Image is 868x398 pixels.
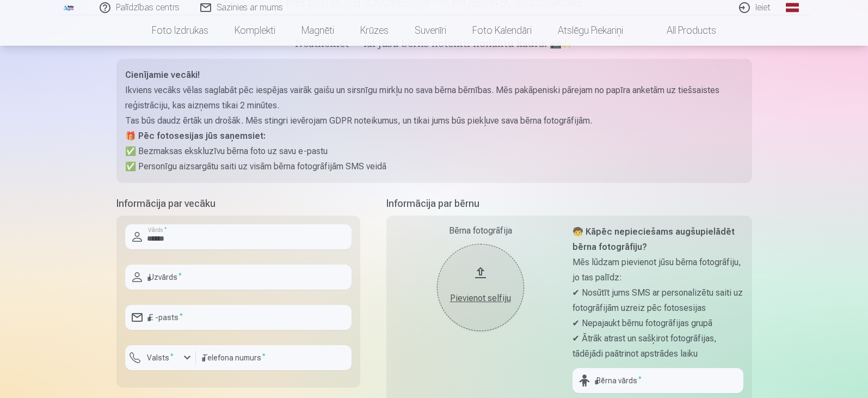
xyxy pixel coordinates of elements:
a: Magnēti [288,15,347,46]
p: ✅ Personīgu aizsargātu saiti uz visām bērna fotogrāfijām SMS veidā [125,159,743,174]
a: Komplekti [221,15,288,46]
h5: Informācija par bērnu [386,196,752,211]
a: All products [636,15,729,46]
p: ✅ Bezmaksas ekskluzīvu bērna foto uz savu e-pastu [125,144,743,159]
strong: Cienījamie vecāki! [125,70,200,80]
p: Mēs lūdzam pievienot jūsu bērna fotogrāfiju, jo tas palīdz: [572,255,743,285]
div: Pievienot selfiju [448,292,513,305]
p: Ikviens vecāks vēlas saglabāt pēc iespējas vairāk gaišu un sirsnīgu mirkļu no sava bērna bērnības... [125,83,743,113]
img: /fa1 [63,4,75,11]
button: Valsts* [125,345,196,370]
a: Foto kalendāri [459,15,545,46]
a: Suvenīri [402,15,459,46]
p: ✔ Nepajaukt bērnu fotogrāfijas grupā [572,316,743,331]
p: ✔ Nosūtīt jums SMS ar personalizētu saiti uz fotogrāfijām uzreiz pēc fotosesijas [572,285,743,316]
strong: 🧒 Kāpēc nepieciešams augšupielādēt bērna fotogrāfiju? [572,226,735,252]
a: Foto izdrukas [139,15,221,46]
strong: 🎁 Pēc fotosesijas jūs saņemsiet: [125,131,266,141]
label: Valsts [143,352,178,363]
a: Atslēgu piekariņi [545,15,636,46]
p: ✔ Ātrāk atrast un sašķirot fotogrāfijas, tādējādi paātrinot apstrādes laiku [572,331,743,362]
a: Krūzes [347,15,402,46]
button: Pievienot selfiju [437,244,524,331]
h5: Informācija par vecāku [116,196,360,211]
div: Bērna fotogrāfija [395,224,566,237]
p: Tas būs daudz ērtāk un drošāk. Mēs stingri ievērojam GDPR noteikumus, un tikai jums būs piekļuve ... [125,113,743,128]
